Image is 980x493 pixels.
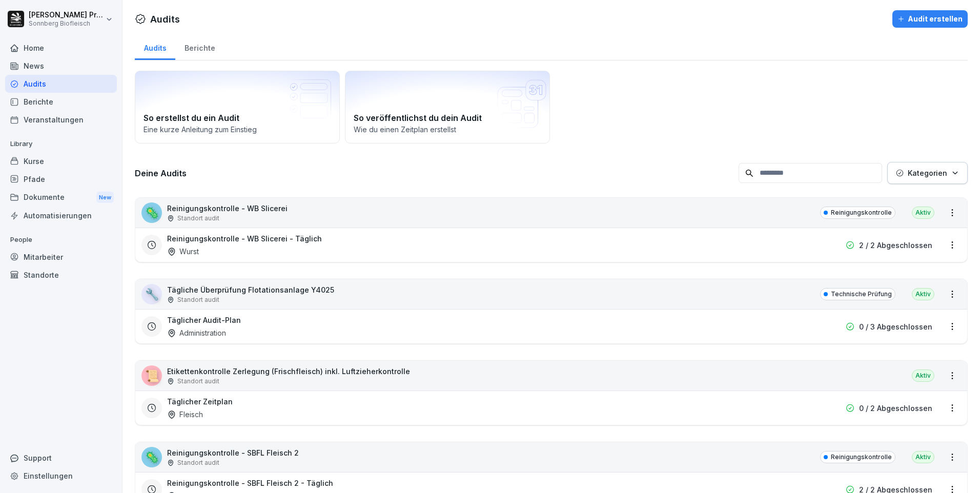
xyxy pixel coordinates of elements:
p: Reinigungskontrolle [831,453,892,462]
div: New [96,192,114,203]
a: Einstellungen [5,467,117,485]
h3: Reinigungskontrolle - SBFL Fleisch 2 - Täglich [167,478,333,488]
p: Reinigungskontrolle - WB Slicerei [167,203,288,214]
div: Wurst [167,246,199,257]
div: Fleisch [167,409,203,420]
p: Eine kurze Anleitung zum Einstieg [144,124,331,135]
a: Mitarbeiter [5,248,117,266]
div: 📜 [141,365,162,386]
div: 🦠 [141,202,162,223]
h3: Täglicher Zeitplan [167,396,233,407]
p: Kategorien [908,168,947,178]
p: Sonnberg Biofleisch [29,20,104,27]
p: Library [5,136,117,152]
h3: Deine Audits [135,168,733,179]
h2: So veröffentlichst du dein Audit [354,112,541,124]
a: So erstellst du ein AuditEine kurze Anleitung zum Einstieg [135,71,340,143]
div: Dokumente [5,188,117,207]
a: News [5,57,117,75]
p: People [5,232,117,248]
button: Kategorien [887,162,968,184]
p: Etikettenkontrolle Zerlegung (Frischfleisch) inkl. Luftzieherkontrolle [167,366,410,377]
p: 2 / 2 Abgeschlossen [859,240,932,251]
div: Aktiv [912,369,934,382]
a: So veröffentlichst du dein AuditWie du einen Zeitplan erstellst [345,71,550,143]
h3: Täglicher Audit-Plan [167,315,241,325]
p: Reinigungskontrolle [831,208,892,217]
a: Standorte [5,266,117,284]
div: Aktiv [912,451,934,463]
h2: So erstellst du ein Audit [144,112,331,124]
a: Automatisierungen [5,207,117,224]
div: Aktiv [912,288,934,300]
div: 🦠 [141,447,162,467]
p: Standort audit [177,295,219,304]
p: Technische Prüfung [831,290,892,299]
div: Administration [167,327,226,338]
a: Pfade [5,170,117,188]
a: Berichte [5,93,117,111]
p: 0 / 2 Abgeschlossen [859,403,932,414]
p: 0 / 3 Abgeschlossen [859,321,932,332]
a: Audits [135,34,175,60]
p: [PERSON_NAME] Preßlauer [29,11,104,19]
p: Reinigungskontrolle - SBFL Fleisch 2 [167,447,299,458]
p: Wie du einen Zeitplan erstellst [354,124,541,135]
div: Support [5,449,117,467]
a: Veranstaltungen [5,111,117,129]
h3: Reinigungskontrolle - WB Slicerei - Täglich [167,233,322,244]
a: Home [5,39,117,57]
h1: Audits [150,12,180,26]
p: Standort audit [177,458,219,467]
p: Standort audit [177,377,219,386]
button: Audit erstellen [892,10,968,28]
div: 🔧 [141,284,162,304]
div: Audit erstellen [897,13,963,25]
a: Berichte [175,34,224,60]
p: Standort audit [177,214,219,223]
a: Audits [5,75,117,93]
a: DokumenteNew [5,188,117,207]
div: Aktiv [912,207,934,219]
a: Kurse [5,152,117,170]
p: Tägliche Überprüfung Flotationsanlage Y4025 [167,284,334,295]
